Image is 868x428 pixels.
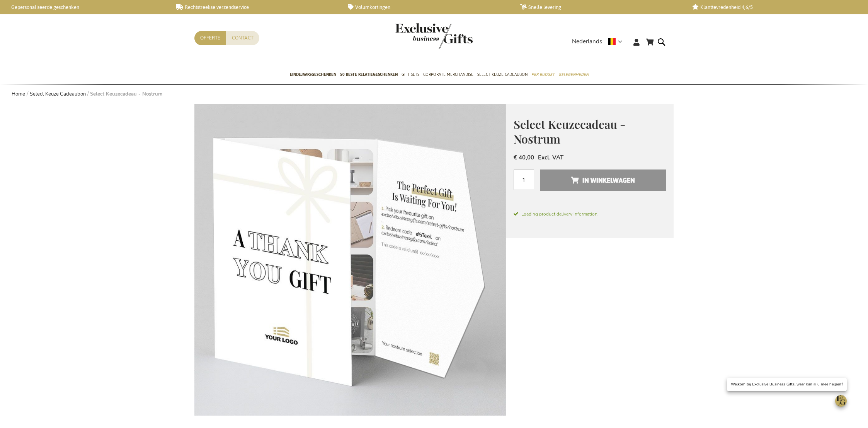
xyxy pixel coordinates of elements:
[531,70,555,79] span: Per Budget
[514,169,534,190] input: Aantal
[572,37,627,46] div: Nederlands
[538,154,563,161] span: Excl. VAT
[226,31,259,45] a: Contact
[477,70,528,79] span: Select Keuze Cadeaubon
[194,31,226,45] a: Offerte
[402,70,419,79] span: Gift Sets
[194,104,506,416] img: Gift Voucher - Nostrum Edition
[692,4,852,10] a: Klanttevredenheid 4,6/5
[514,154,534,161] span: € 40,00
[520,4,680,10] a: Snelle levering
[4,4,163,10] a: Gepersonaliseerde geschenken
[558,70,589,79] span: Gelegenheden
[514,211,666,217] span: Loading product delivery information.
[90,91,162,98] strong: Select Keuzecadeau - Nostrum
[12,91,25,98] a: Home
[395,23,473,49] img: Exclusive Business gifts logo
[423,70,473,79] span: Corporate Merchandise
[348,4,507,10] a: Volumkortingen
[30,91,86,98] a: Select Keuze Cadeaubon
[395,23,434,49] a: store logo
[290,70,336,79] span: Eindejaarsgeschenken
[572,37,602,46] span: Nederlands
[340,70,398,79] span: 50 beste relatiegeschenken
[514,116,626,147] span: Select Keuzecadeau - Nostrum
[176,4,335,10] a: Rechtstreekse verzendservice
